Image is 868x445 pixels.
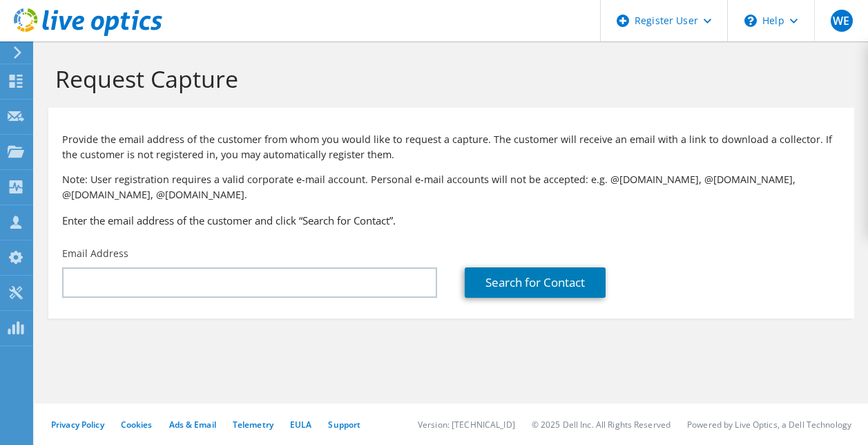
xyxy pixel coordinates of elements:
li: Version: [TECHNICAL_ID] [418,419,515,430]
li: © 2025 Dell Inc. All Rights Reserved [532,419,671,430]
svg: \n [744,15,757,27]
h3: Enter the email address of the customer and click “Search for Contact”. [62,213,840,228]
li: Powered by Live Optics, a Dell Technology [687,419,851,430]
span: WE [831,10,853,32]
p: Note: User registration requires a valid corporate e-mail account. Personal e-mail accounts will ... [62,172,840,202]
a: Privacy Policy [51,419,104,430]
a: Ads & Email [169,419,216,430]
p: Provide the email address of the customer from whom you would like to request a capture. The cust... [62,132,840,162]
a: EULA [290,419,311,430]
h1: Request Capture [55,64,840,93]
a: Support [328,419,360,430]
a: Cookies [121,419,153,430]
a: Search for Contact [465,267,606,298]
label: Email Address [62,247,128,261]
a: Telemetry [233,419,273,430]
